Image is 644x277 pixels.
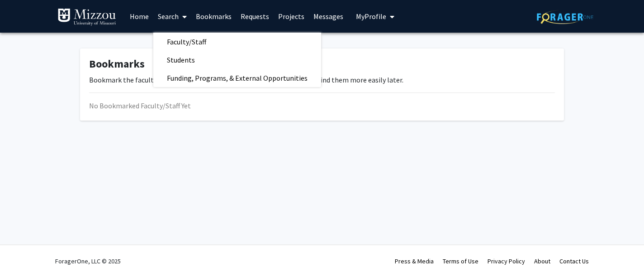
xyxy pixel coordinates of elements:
a: Funding, Programs, & External Opportunities [153,71,321,85]
span: Funding, Programs, & External Opportunities [153,69,321,87]
a: Bookmarks [191,0,236,32]
span: Faculty/Staff [153,33,220,51]
a: About [534,257,550,265]
span: My Profile [356,12,386,21]
span: Students [153,51,208,69]
a: Messages [309,0,348,32]
a: Contact Us [559,257,589,265]
a: Terms of Use [443,257,478,265]
div: ForagerOne, LLC © 2025 [55,245,121,277]
a: Projects [274,0,309,32]
a: Privacy Policy [488,257,525,265]
a: Press & Media [395,257,434,265]
img: University of Missouri Logo [57,8,116,26]
p: Bookmark the faculty/staff you are interested in working with to help you find them more easily l... [89,74,555,85]
a: Students [153,53,321,67]
div: No Bookmarked Faculty/Staff Yet [89,100,555,111]
a: Requests [236,0,274,32]
a: Search [153,0,191,32]
h1: Bookmarks [89,58,555,71]
a: Home [125,0,153,32]
a: Faculty/Staff [153,35,321,49]
img: ForagerOne Logo [537,10,593,24]
iframe: Chat [7,236,38,270]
